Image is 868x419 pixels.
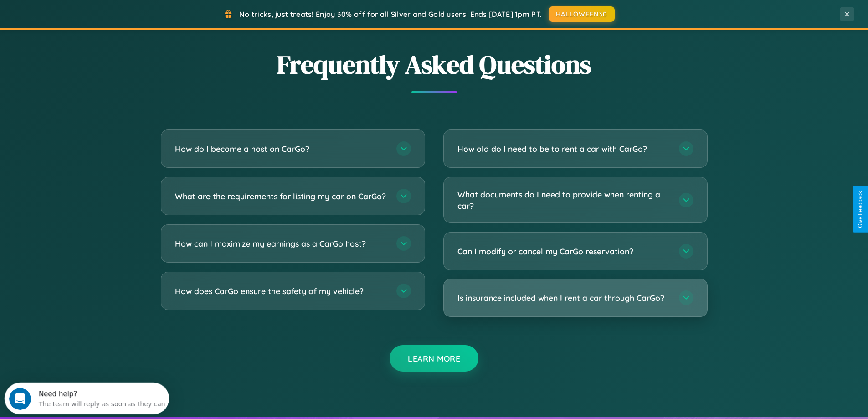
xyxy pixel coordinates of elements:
h2: Frequently Asked Questions [161,47,708,82]
button: HALLOWEEN30 [549,6,615,22]
h3: What documents do I need to provide when renting a car? [457,189,670,211]
h3: How do I become a host on CarGo? [175,143,387,155]
div: Need help? [34,8,161,15]
div: Give Feedback [857,191,863,228]
div: Open Intercom Messenger [4,4,169,29]
iframe: Intercom live chat discovery launcher [5,383,169,414]
h3: Is insurance included when I rent a car through CarGo? [457,292,670,304]
h3: How can I maximize my earnings as a CarGo host? [175,238,387,249]
h3: How does CarGo ensure the safety of my vehicle? [175,285,387,297]
h3: How old do I need to be to rent a car with CarGo? [457,143,670,155]
h3: Can I modify or cancel my CarGo reservation? [457,246,670,257]
div: The team will reply as soon as they can [34,15,161,25]
span: No tricks, just treats! Enjoy 30% off for all Silver and Gold users! Ends [DATE] 1pm PT. [239,10,542,19]
iframe: Intercom live chat [9,388,31,410]
button: Learn More [390,345,478,372]
h3: What are the requirements for listing my car on CarGo? [175,191,387,202]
